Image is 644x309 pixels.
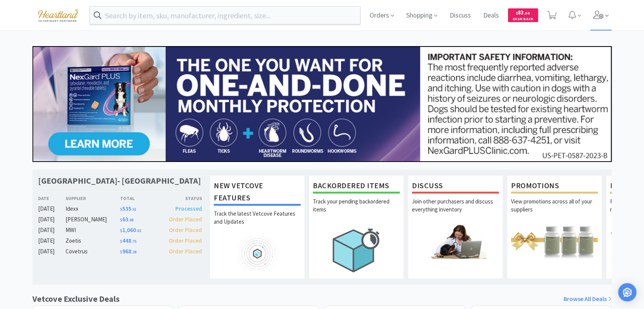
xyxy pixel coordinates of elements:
img: hero_discuss.png [412,224,499,259]
a: Browse All Deals [564,294,612,304]
a: DiscussJoin other purchasers and discuss everything inventory [408,175,503,279]
div: [DATE] [38,204,66,213]
div: Zoetis [66,236,120,245]
a: [DATE]Idexx$535.51Processed [38,204,202,213]
span: Cash Back [513,17,533,22]
span: Processed [175,205,202,212]
h1: Discuss [412,179,499,194]
p: View promotions across all of your suppliers [511,197,598,224]
input: Search by item, sku, manufacturer, ingredient, size... [90,6,360,24]
div: Idexx [66,204,120,213]
div: Covetrus [66,247,120,256]
h1: New Vetcove Features [214,179,301,206]
div: [DATE] [38,236,66,245]
span: 63 [120,216,133,223]
span: Order Placed [169,248,202,255]
span: . 98 [128,218,133,223]
a: $83.50Cash Back [508,5,538,26]
span: . 51 [131,207,136,212]
h1: Vetcove Exclusive Deals [32,292,120,306]
a: PromotionsView promotions across all of your suppliers [507,175,602,279]
div: [DATE] [38,247,66,256]
div: [DATE] [38,215,66,224]
span: 83 [516,9,530,16]
a: [DATE][PERSON_NAME]$63.98Order Placed [38,215,202,224]
a: Discuss [447,12,474,19]
h1: Promotions [511,179,598,194]
span: Order Placed [169,237,202,244]
span: $ [120,218,122,223]
img: hero_feature_roadmap.png [214,236,301,271]
a: [DATE]MWI$1,060.02Order Placed [38,226,202,235]
div: Total [120,195,161,202]
span: Order Placed [169,226,202,234]
span: . 50 [524,11,530,16]
h1: [GEOGRAPHIC_DATA]- [GEOGRAPHIC_DATA] [38,175,201,186]
a: Deals [480,12,502,19]
p: Track the latest Vetcove Features and Updates [214,210,301,236]
p: Join other purchasers and discuss everything inventory [412,197,499,224]
img: hero_backorders.png [313,224,400,276]
img: 24562ba5414042f391a945fa418716b7_350.jpg [32,46,612,162]
span: $ [120,239,122,244]
span: 535 [120,205,136,212]
a: Backordered ItemsTrack your pending backordered items [309,175,404,279]
span: $ [516,11,518,16]
span: $ [120,228,122,233]
div: [DATE] [38,226,66,235]
span: Order Placed [169,216,202,223]
div: [PERSON_NAME] [66,215,120,224]
div: Status [161,195,202,202]
span: 1,060 [120,226,141,234]
span: . 02 [136,228,141,233]
span: 448 [120,237,136,244]
div: Supplier [66,195,120,202]
div: Open Intercom Messenger [618,283,636,301]
div: Date [38,195,66,202]
img: hero_promotions.png [511,224,598,259]
span: $ [120,250,122,255]
span: $ [120,207,122,212]
p: Track your pending backordered items [313,197,400,224]
span: 968 [120,248,136,255]
img: cad7bdf275c640399d9c6e0c56f98fd2_10.png [32,5,83,26]
div: MWI [66,226,120,235]
a: New Vetcove FeaturesTrack the latest Vetcove Features and Updates [210,175,305,279]
h1: Backordered Items [313,179,400,194]
span: . 38 [131,250,136,255]
span: . 75 [131,239,136,244]
a: [DATE]Zoetis$448.75Order Placed [38,236,202,245]
a: [DATE]Covetrus$968.38Order Placed [38,247,202,256]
